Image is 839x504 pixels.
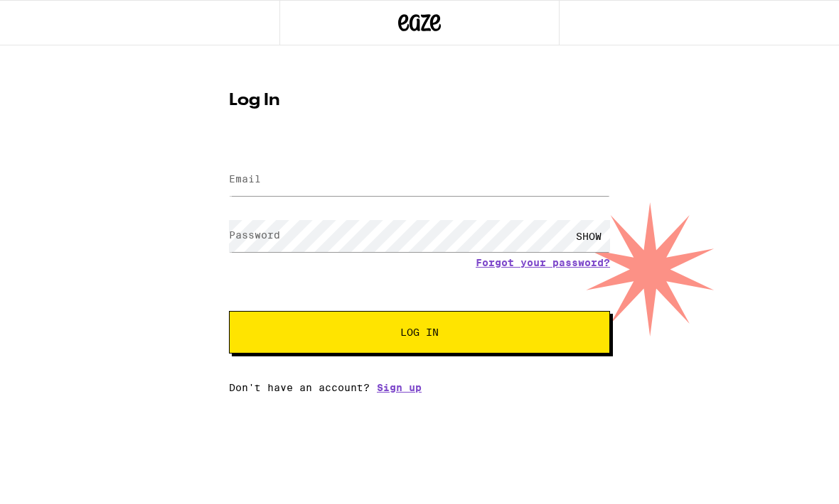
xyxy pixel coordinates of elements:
[400,327,439,337] span: Log In
[229,229,280,241] label: Password
[377,382,422,393] a: Sign up
[229,92,610,109] h1: Log In
[229,173,261,185] label: Email
[229,311,610,354] button: Log In
[567,220,610,252] div: SHOW
[229,164,610,196] input: Email
[229,382,610,393] div: Don't have an account?
[476,257,610,268] a: Forgot your password?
